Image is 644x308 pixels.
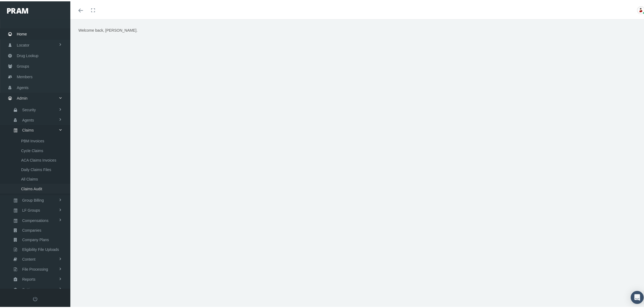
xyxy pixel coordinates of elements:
span: Compensations [22,215,48,224]
span: Company Plans [22,234,49,243]
span: Companies [22,224,41,234]
span: All Claims [21,173,38,182]
span: Group Billing [22,194,44,204]
span: ACA Claims Invoices [21,154,56,163]
span: File Processing [22,263,48,273]
span: Daily Claims Files [21,164,51,173]
span: Groups [17,60,29,70]
span: Home [17,28,27,38]
span: Agents [22,114,34,123]
span: Content [22,253,35,263]
span: PBM Invoices [21,135,44,144]
span: LF Groups [22,204,40,214]
span: Drug Lookup [17,49,38,60]
span: Admin [17,92,28,102]
span: Security [22,104,36,113]
span: Claims Audit [21,183,42,192]
span: Agents [17,81,29,91]
img: PRAM_20_x_78.png [7,7,28,12]
div: Open Intercom Messenger [631,290,644,303]
span: Members [17,70,32,81]
span: Reports [22,273,35,283]
span: Settings [22,284,36,293]
span: Welcome back, [PERSON_NAME]. [78,27,137,31]
span: Cycle Claims [21,145,43,154]
span: Eligibility File Uploads [22,244,59,253]
span: Claims [22,124,34,133]
span: Locator [17,39,29,49]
